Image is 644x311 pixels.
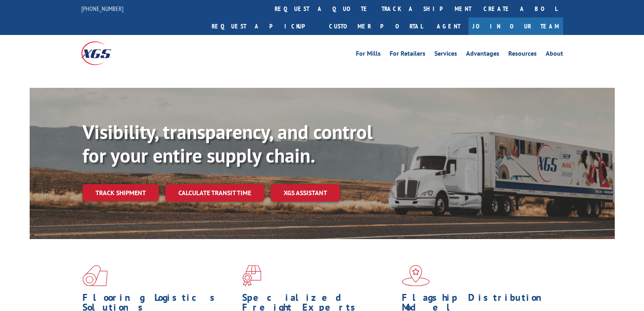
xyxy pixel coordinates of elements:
[466,50,499,59] a: Advantages
[82,265,108,286] img: xgs-icon-total-supply-chain-intelligence-red
[508,50,537,59] a: Resources
[323,17,429,35] a: Customer Portal
[434,50,457,59] a: Services
[468,17,563,35] a: Join Our Team
[271,184,340,202] a: XGS ASSISTANT
[165,184,264,202] a: Calculate transit time
[82,184,159,201] a: Track shipment
[242,265,261,286] img: xgs-icon-focused-on-flooring-red
[82,119,373,168] b: Visibility, transparency, and control for your entire supply chain.
[546,50,563,59] a: About
[356,50,381,59] a: For Mills
[81,4,124,13] a: [PHONE_NUMBER]
[206,17,323,35] a: Request a pickup
[429,17,468,35] a: Agent
[402,265,430,286] img: xgs-icon-flagship-distribution-model-red
[390,50,425,59] a: For Retailers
